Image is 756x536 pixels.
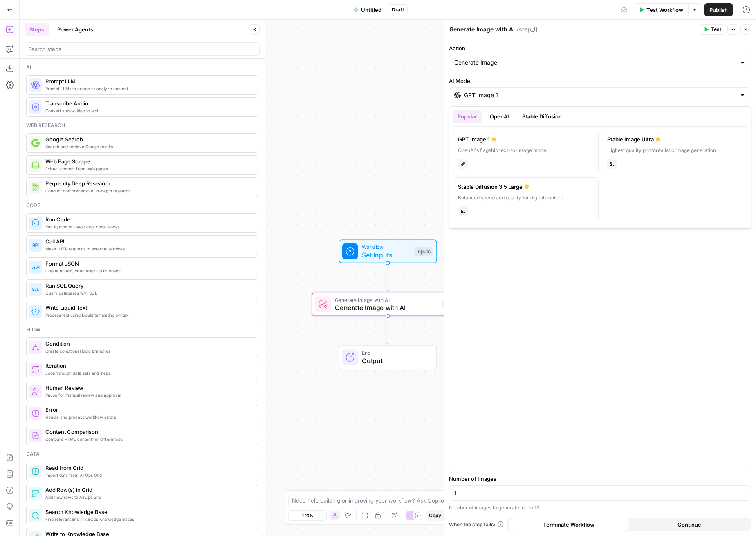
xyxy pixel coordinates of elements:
span: Transcribe Audio [45,99,251,107]
input: Select a model [464,91,736,99]
button: Untitled [349,3,386,16]
span: Run SQL Query [45,281,251,290]
span: Test Workflow [646,6,683,14]
span: Convert audio/video to text [45,107,251,114]
button: OpenAI [485,110,514,123]
span: End [362,349,428,357]
input: Search steps [28,45,256,53]
g: Edge from start to step_1 [386,263,389,292]
span: Condition [45,339,251,348]
span: Search and retrieve Google results [45,143,251,150]
div: Code [26,202,258,209]
button: Power Agents [52,23,98,36]
span: Error [45,406,251,414]
span: Create conditional logic branches [45,348,251,354]
div: Web research [26,122,258,129]
span: Add Row(s) in Grid [45,486,251,494]
button: Test Workflow [634,3,688,16]
button: Stable Diffusion [517,110,567,123]
label: Action [449,44,751,52]
button: Publish [704,3,733,16]
div: Data [26,450,258,458]
span: Test [711,26,721,33]
span: Conduct comprehensive, in-depth research [45,188,251,194]
span: Pause for manual review and approval [45,392,251,398]
span: Make HTTP requests to external services [45,246,251,252]
div: Number of images to generate, up to 10. [449,504,751,511]
span: 120% [302,512,313,519]
span: Prompt LLM [45,77,251,85]
label: Number of Images [449,475,751,483]
label: AI Model [449,77,751,85]
div: WorkflowSet InputsInputs [312,239,464,263]
span: Extract content from web pages [45,165,251,172]
div: EndOutput [312,346,464,369]
button: Test [700,24,725,35]
span: Run Python or JavaScript code blocks [45,223,251,230]
span: Untitled [361,6,381,14]
span: Add new rows to AirOps Grid [45,494,251,500]
span: Perplexity Deep Research [45,179,251,188]
span: Workflow [362,243,411,251]
span: Query databases with SQL [45,290,251,296]
button: Copy [426,510,444,521]
span: Iteration [45,362,251,370]
span: Format JSON [45,259,251,268]
span: Copy [429,512,441,519]
button: Popular [453,110,482,123]
span: Human Review [45,384,251,392]
div: Inputs [414,247,432,256]
span: Web Page Scrape [45,157,251,165]
div: Balanced speed and quality for digital content [458,194,593,201]
img: vrinnnclop0vshvmafd7ip1g7ohf [31,431,40,440]
span: Run Code [45,215,251,223]
div: Highest quality photorealistic image generation [607,147,743,154]
div: GPT Image 1 [458,135,593,143]
span: Content Comparison [45,428,251,436]
span: Write Liquid Text [45,304,251,312]
span: Handle and process workflow errors [45,414,251,420]
span: Terminate Workflow [543,520,594,529]
div: Flow [26,326,258,333]
div: Stable Image Ultra [607,135,743,143]
div: Stable Diffusion 3.5 Large [458,183,593,191]
span: Generate Image with AI [335,303,438,313]
div: Ai [26,64,258,71]
span: Find relevant info in AirOps Knowledge Bases [45,516,251,523]
span: Search Knowledge Base [45,508,251,516]
span: Create a valid, structured JSON object [45,268,251,274]
span: Publish [709,6,728,14]
textarea: Generate Image with AI [449,25,515,33]
span: Google Search [45,135,251,143]
a: When the step fails: [449,521,504,528]
span: Process text using Liquid templating syntax [45,312,251,318]
span: Loop through data sets and steps [45,370,251,376]
button: Steps [25,23,49,36]
span: Import data from AirOps Grid [45,472,251,478]
div: Generate Image with AIGenerate Image with AIStep 1 [312,293,464,316]
span: Output [362,356,428,366]
g: Edge from step_1 to end [386,316,389,345]
span: Call API [45,237,251,246]
span: Generate Image with AI [335,296,438,304]
span: Prompt LLMs to create or analyze content [45,85,251,92]
span: Continue [677,520,701,529]
button: Continue [629,518,750,531]
span: Read from Grid [45,464,251,472]
div: OpenAI's flagship text-to-image model [458,147,593,154]
input: Generate Image [454,58,736,67]
span: Draft [392,6,404,13]
span: Set Inputs [362,250,411,260]
span: Compare HTML content for differences [45,436,251,442]
span: ( step_1 ) [517,25,538,33]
